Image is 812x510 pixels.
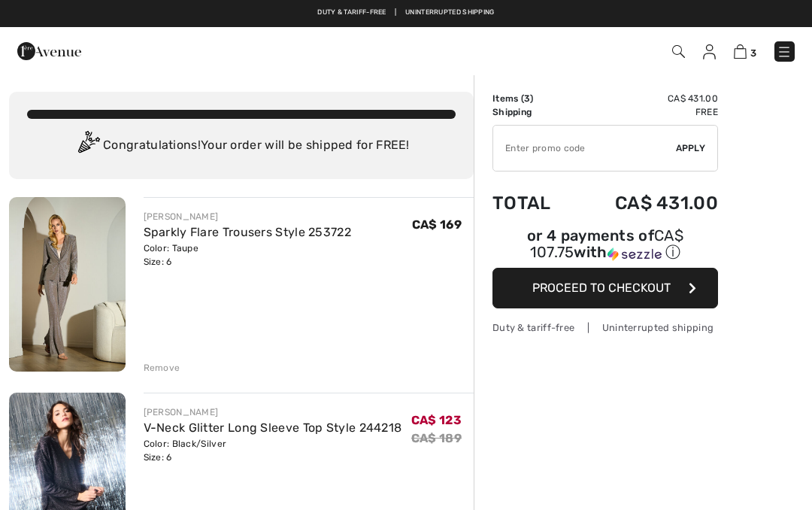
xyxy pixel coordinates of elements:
div: or 4 payments ofCA$ 107.75withSezzle Click to learn more about Sezzle [492,229,718,268]
span: CA$ 169 [412,217,462,232]
div: [PERSON_NAME] [144,405,402,419]
a: Sparkly Flare Trousers Style 253722 [144,225,352,239]
div: [PERSON_NAME] [144,210,352,223]
s: CA$ 189 [411,431,462,445]
span: CA$ 123 [411,413,462,427]
a: 3 [734,42,756,60]
span: 3 [524,93,530,104]
span: 3 [750,47,756,59]
input: Promo code [493,126,676,171]
td: CA$ 431.00 [574,178,718,229]
img: Sparkly Flare Trousers Style 253722 [9,197,126,372]
div: Color: Black/Silver Size: 6 [144,437,402,464]
div: Color: Taupe Size: 6 [144,241,352,269]
img: 1ère Avenue [17,36,81,66]
img: Search [672,45,685,58]
span: Apply [676,141,706,155]
img: Shopping Bag [734,44,747,59]
span: CA$ 107.75 [530,226,683,261]
span: Proceed to Checkout [532,281,671,295]
td: Items ( ) [492,92,574,105]
div: or 4 payments of with [492,229,718,263]
button: Proceed to Checkout [492,268,718,308]
div: Congratulations! Your order will be shipped for FREE! [27,131,456,161]
a: V-Neck Glitter Long Sleeve Top Style 244218 [144,420,402,435]
img: Sezzle [607,247,662,261]
div: Remove [144,361,180,375]
img: My Info [703,44,716,59]
td: Free [574,105,718,119]
img: Congratulation2.svg [73,131,103,161]
td: Total [492,178,574,229]
td: Shipping [492,105,574,119]
img: Menu [777,44,792,59]
td: CA$ 431.00 [574,92,718,105]
div: Duty & tariff-free | Uninterrupted shipping [492,320,718,335]
a: 1ère Avenue [17,43,81,57]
